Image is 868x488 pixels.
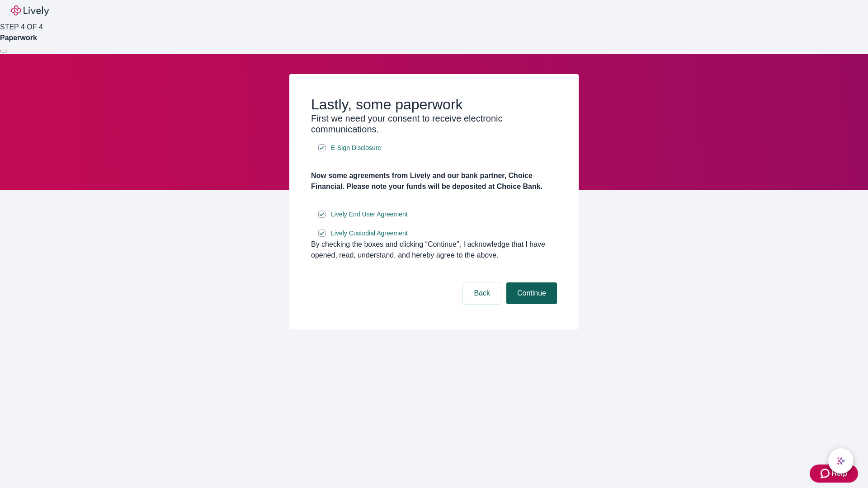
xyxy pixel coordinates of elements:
[311,113,557,135] h3: First we need your consent to receive electronic communications.
[821,468,831,479] svg: Zendesk support icon
[311,170,557,192] h4: Now some agreements from Lively and our bank partner, Choice Financial. Please note your funds wi...
[831,468,847,479] span: Help
[329,228,410,239] a: e-sign disclosure document
[311,96,557,113] h2: Lastly, some paperwork
[810,465,858,483] button: Zendesk support iconHelp
[828,448,854,474] button: chat
[331,229,408,238] span: Lively Custodial Agreement
[836,456,845,465] svg: Lively AI Assistant
[329,142,383,154] a: e-sign disclosure document
[331,143,381,153] span: E-Sign Disclosure
[329,209,410,220] a: e-sign disclosure document
[11,5,49,16] img: Lively
[506,282,557,304] button: Continue
[463,282,501,304] button: Back
[311,239,557,261] div: By checking the boxes and clicking “Continue", I acknowledge that I have opened, read, understand...
[331,210,408,219] span: Lively End User Agreement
